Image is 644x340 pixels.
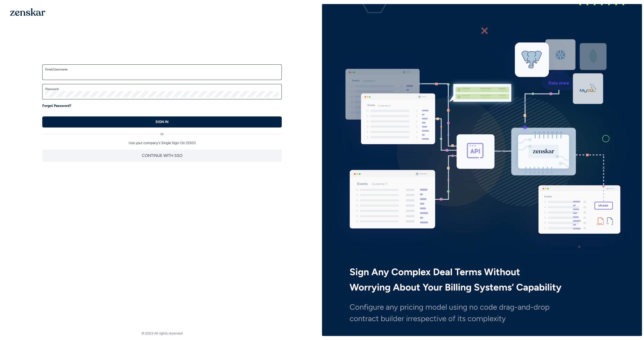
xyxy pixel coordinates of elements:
label: Password [45,87,279,91]
a: Forgot Password? [42,103,71,108]
footer: © 2023 All rights reserved [2,331,322,336]
button: CONTINUE WITH SSO [42,150,282,162]
p: SIGN IN [155,119,169,124]
p: Use your company's Single Sign-On (SSO) [42,141,282,146]
label: Email/Username [45,67,279,71]
div: or [42,127,282,137]
img: 1OGAJ2xQqyY4LXKgY66KYq0eOWRCkrZdAb3gUhuVAqdWPZE9SRJmCz+oDMSn4zDLXe31Ii730ItAGKgCKgCCgCikA4Av8PJUP... [10,8,45,16]
button: SIGN IN [42,116,282,127]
